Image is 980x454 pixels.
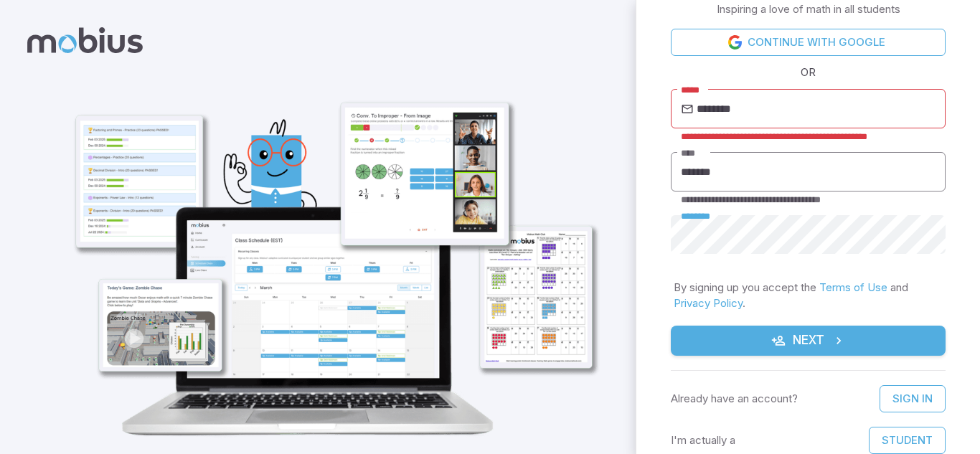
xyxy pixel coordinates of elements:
[671,326,946,356] button: Next
[671,432,735,448] p: I'm actually a
[47,40,611,453] img: parent_1-illustration
[880,385,946,412] a: Sign In
[797,65,819,80] span: OR
[674,296,743,310] a: Privacy Policy
[671,391,798,407] p: Already have an account?
[717,1,900,17] p: Inspiring a love of math in all students
[671,29,946,56] a: Continue with Google
[674,280,943,311] p: By signing up you accept the and .
[869,427,946,454] button: Student
[819,280,887,294] a: Terms of Use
